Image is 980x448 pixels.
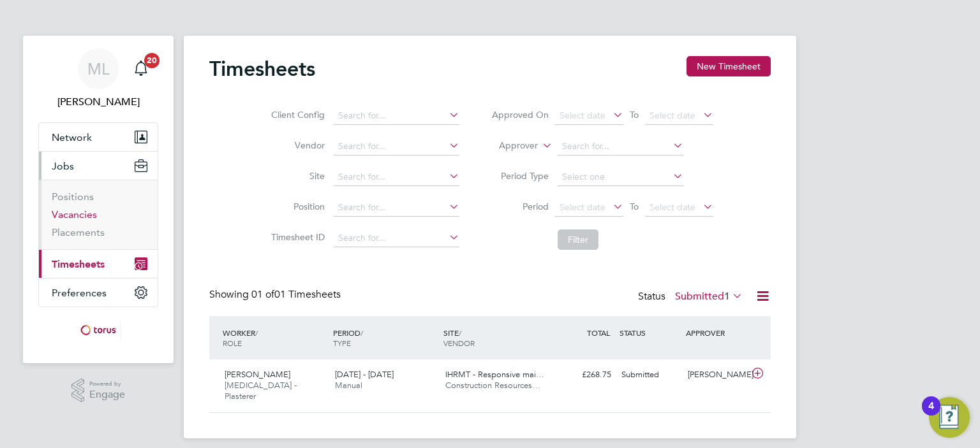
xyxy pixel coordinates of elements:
[52,160,74,172] span: Jobs
[491,201,549,212] label: Period
[144,53,160,68] span: 20
[687,56,771,76] button: New Timesheet
[251,288,274,301] span: 01 of
[616,365,683,386] div: Submitted
[560,110,605,121] span: Select date
[219,321,330,354] div: WORKER
[333,338,351,348] span: TYPE
[675,290,743,303] label: Submitted
[683,365,749,386] div: [PERSON_NAME]
[87,61,109,77] span: ML
[209,288,343,301] div: Showing
[223,338,242,348] span: ROLE
[360,328,363,338] span: /
[616,321,683,344] div: STATUS
[929,397,970,438] button: Open Resource Center, 4 new notifications
[638,288,745,306] div: Status
[560,201,605,213] span: Select date
[558,229,598,250] button: Filter
[52,258,105,270] span: Timesheets
[650,110,695,121] span: Select date
[76,320,121,340] img: torus-logo-retina.png
[459,328,461,338] span: /
[128,48,154,89] a: 20
[38,320,158,340] a: Go to home page
[255,328,258,338] span: /
[550,365,616,386] div: £268.75
[52,208,97,220] a: Vacancies
[267,140,325,151] label: Vendor
[724,290,730,303] span: 1
[89,379,125,389] span: Powered by
[334,107,459,125] input: Search for...
[52,287,107,299] span: Preferences
[267,109,325,120] label: Client Config
[52,226,105,238] a: Placements
[587,328,610,338] span: TOTAL
[39,180,158,249] div: Jobs
[267,231,325,243] label: Timesheet ID
[330,321,440,354] div: PERIOD
[626,106,642,123] span: To
[443,338,475,348] span: VENDOR
[334,138,459,155] input: Search for...
[52,131,92,143] span: Network
[558,168,683,186] input: Select one
[225,380,297,401] span: [MEDICAL_DATA] - Plasterer
[445,369,544,380] span: IHRMT - Responsive mai…
[334,199,459,217] input: Search for...
[626,198,642,215] span: To
[39,250,158,278] button: Timesheets
[334,168,459,186] input: Search for...
[23,36,174,363] nav: Main navigation
[38,48,158,110] a: ML[PERSON_NAME]
[335,369,394,380] span: [DATE] - [DATE]
[491,109,549,120] label: Approved On
[558,138,683,155] input: Search for...
[251,288,341,301] span: 01 Timesheets
[267,201,325,212] label: Position
[480,140,538,152] label: Approver
[335,380,362,391] span: Manual
[38,94,158,110] span: Michael Leslie
[650,201,695,213] span: Select date
[52,191,94,203] a: Positions
[39,123,158,151] button: Network
[209,56,315,82] h2: Timesheets
[39,278,158,307] button: Preferences
[683,321,749,344] div: APPROVER
[445,380,540,391] span: Construction Resources…
[334,229,459,247] input: Search for...
[39,152,158,180] button: Jobs
[491,170,549,182] label: Period Type
[71,379,126,403] a: Powered byEngage
[440,321,551,354] div: SITE
[928,406,934,423] div: 4
[267,170,325,182] label: Site
[89,389,125,400] span: Engage
[225,369,290,380] span: [PERSON_NAME]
